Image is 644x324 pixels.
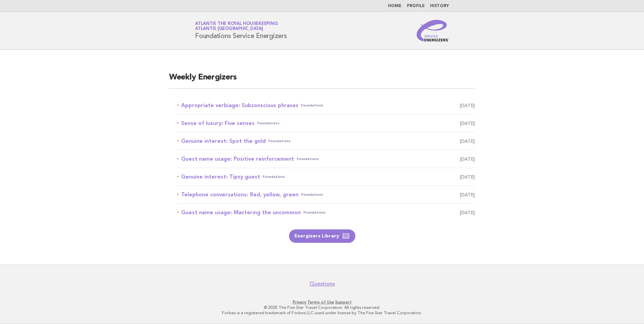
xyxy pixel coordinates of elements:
[177,119,475,128] a: Sense of luxury: Five sensesFoundations [DATE]
[177,101,475,110] a: Appropriate verbiage: Subconscious phrasesFoundations [DATE]
[301,190,323,199] span: Foundations
[301,101,323,110] span: Foundations
[460,208,475,217] span: [DATE]
[263,172,285,182] span: Foundations
[177,190,475,199] a: Telephone conversations: Red, yellow, greenFoundations [DATE]
[177,154,475,164] a: Guest name usage: Positive reinforcementFoundations [DATE]
[335,300,352,304] a: Support
[169,72,475,89] h2: Weekly Energizers
[388,4,401,8] a: Home
[177,172,475,182] a: Genuine interest: Tipsy guestFoundations [DATE]
[257,119,280,128] span: Foundations
[310,281,335,287] a: Questions
[293,300,306,304] a: Privacy
[430,4,449,8] a: History
[460,154,475,164] span: [DATE]
[195,27,263,31] span: Atlantis [GEOGRAPHIC_DATA]
[460,190,475,199] span: [DATE]
[297,154,319,164] span: Foundations
[268,136,291,146] span: Foundations
[307,300,334,304] a: Terms of Use
[195,22,287,39] h1: Foundations Service Energizers
[195,22,278,31] a: Atlantis the Royal HousekeepingAtlantis [GEOGRAPHIC_DATA]
[407,4,425,8] a: Profile
[289,229,355,243] a: Energizers Library
[177,136,475,146] a: Genuine interest: Spot the goldFoundations [DATE]
[460,136,475,146] span: [DATE]
[116,305,528,310] p: © 2025 The Five Star Travel Corporation. All rights reserved.
[303,208,326,217] span: Foundations
[460,172,475,182] span: [DATE]
[417,20,449,41] img: Service Energizers
[116,310,528,316] p: Forbes is a registered trademark of Forbes LLC used under license by The Five Star Travel Corpora...
[177,208,475,217] a: Guest name usage: Mastering the uncommonFoundations [DATE]
[460,119,475,128] span: [DATE]
[460,101,475,110] span: [DATE]
[116,299,528,305] p: · ·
